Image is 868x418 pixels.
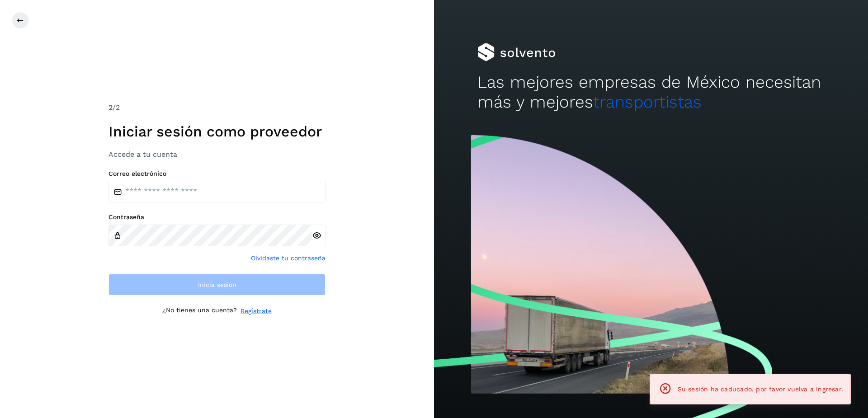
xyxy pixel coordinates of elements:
[108,213,325,221] label: Contraseña
[251,254,325,263] a: Olvidaste tu contraseña
[108,274,325,296] button: Inicia sesión
[477,72,825,113] h2: Las mejores empresas de México necesitan más y mejores
[241,306,272,316] a: Regístrate
[678,385,843,393] span: Su sesión ha caducado, por favor vuelva a ingresar.
[108,123,325,140] h1: Iniciar sesión como proveedor
[108,170,325,178] label: Correo electrónico
[162,306,237,316] p: ¿No tienes una cuenta?
[108,102,325,113] div: /2
[108,103,113,112] span: 2
[198,282,236,288] span: Inicia sesión
[593,92,702,112] span: transportistas
[108,150,325,159] h3: Accede a tu cuenta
